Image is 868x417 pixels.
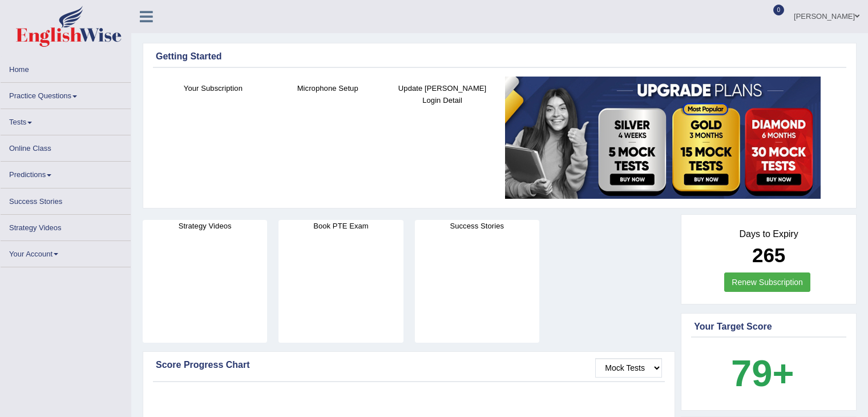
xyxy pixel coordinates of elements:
[505,77,821,199] img: small5.jpg
[156,358,662,372] div: Score Progress Chart
[694,229,843,239] h4: Days to Expiry
[415,220,539,232] h4: Success Stories
[391,82,494,106] h4: Update [PERSON_NAME] Login Detail
[1,215,131,237] a: Strategy Videos
[156,50,843,63] div: Getting Started
[162,82,265,94] h4: Your Subscription
[1,189,131,211] a: Success Stories
[731,352,794,394] b: 79+
[1,57,131,79] a: Home
[724,272,810,292] a: Renew Subscription
[694,320,843,334] div: Your Target Score
[773,5,785,15] span: 0
[1,241,131,263] a: Your Account
[1,83,131,105] a: Practice Questions
[278,220,403,232] h4: Book PTE Exam
[752,244,785,266] b: 265
[1,162,131,184] a: Predictions
[1,109,131,131] a: Tests
[276,82,380,94] h4: Microphone Setup
[143,220,267,232] h4: Strategy Videos
[1,135,131,158] a: Online Class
